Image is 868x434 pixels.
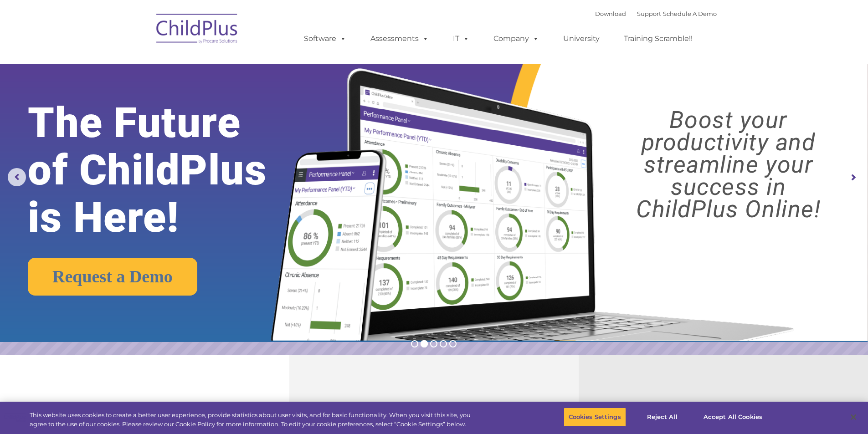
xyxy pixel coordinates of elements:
[361,30,438,48] a: Assessments
[595,10,717,17] font: |
[595,10,626,17] a: Download
[127,60,154,67] span: Last name
[28,99,305,241] rs-layer: The Future of ChildPlus is Here!
[127,97,165,104] span: Phone number
[564,408,626,427] button: Cookies Settings
[554,30,609,48] a: University
[634,408,691,427] button: Reject All
[484,30,548,48] a: Company
[600,109,857,220] rs-layer: Boost your productivity and streamline your success in ChildPlus Online!
[637,10,661,17] a: Support
[295,30,355,48] a: Software
[699,408,767,427] button: Accept All Cookies
[152,7,243,53] img: ChildPlus by Procare Solutions
[843,407,863,427] button: Close
[615,30,702,48] a: Training Scramble!!
[28,258,197,296] a: Request a Demo
[30,411,478,429] div: This website uses cookies to create a better user experience, provide statistics about user visit...
[444,30,478,48] a: IT
[663,10,717,17] a: Schedule A Demo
